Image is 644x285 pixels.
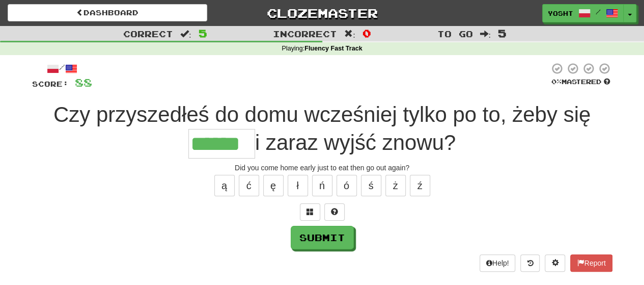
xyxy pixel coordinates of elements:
button: Single letter hint - you only get 1 per sentence and score half the points! alt+h [324,203,345,221]
button: ź [410,175,430,196]
a: Yosht / [542,4,624,22]
span: : [180,30,191,38]
div: Mastered [549,77,612,87]
span: / [596,8,601,15]
span: 0 [362,27,371,39]
span: 88 [75,76,92,89]
button: ł [288,175,308,196]
span: Correct [123,29,173,39]
a: Clozemaster [222,4,422,22]
button: ą [214,175,235,196]
div: / [32,62,92,75]
span: 5 [199,27,207,39]
span: Czy przyszedłeś do domu wcześniej tylko po to, żeby się [53,102,591,126]
span: : [480,30,491,38]
button: Switch sentence to multiple choice alt+p [300,203,320,221]
button: Submit [291,226,354,249]
button: Report [570,254,612,272]
button: ś [361,175,381,196]
button: Help! [480,254,516,272]
div: Did you come home early just to eat then go out again? [32,163,612,173]
span: 0 % [551,77,562,86]
button: ż [385,175,406,196]
button: ć [239,175,259,196]
span: Score: [32,80,69,88]
span: 5 [498,27,507,39]
a: Dashboard [8,4,207,21]
span: Incorrect [273,29,337,39]
span: Yosht [548,9,573,18]
strong: Fluency Fast Track [304,45,362,52]
span: To go [437,29,472,39]
button: ń [312,175,332,196]
button: Round history (alt+y) [520,254,540,272]
button: ę [263,175,284,196]
span: i zaraz wyjść znowu? [255,131,456,154]
span: : [344,30,355,38]
button: ó [337,175,357,196]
